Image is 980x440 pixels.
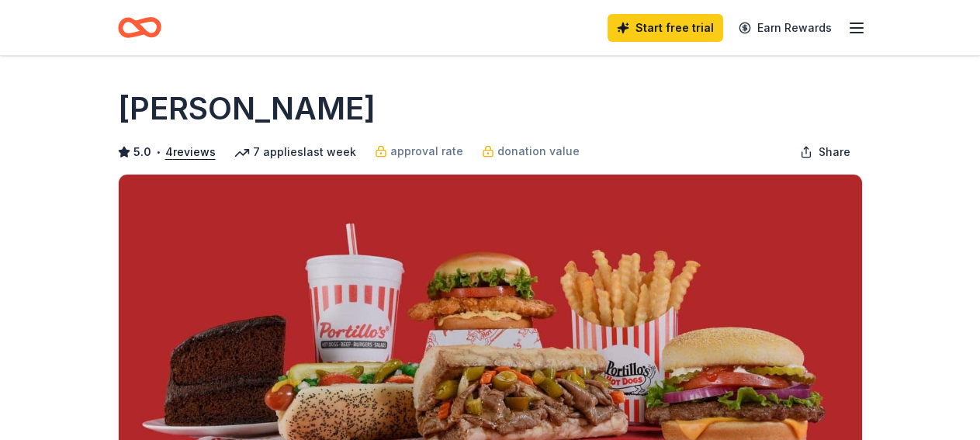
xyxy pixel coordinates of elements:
a: approval rate [375,142,463,161]
a: Earn Rewards [729,14,841,42]
span: Share [819,143,850,161]
span: approval rate [390,142,463,161]
span: 5.0 [133,143,151,161]
a: Start free trial [608,14,723,42]
span: • [155,146,161,158]
a: Home [118,9,161,46]
span: donation value [497,142,580,161]
div: 7 applies last week [234,143,356,161]
button: 4reviews [165,143,216,161]
h1: [PERSON_NAME] [118,87,376,130]
button: Share [788,137,863,168]
a: donation value [482,142,580,161]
